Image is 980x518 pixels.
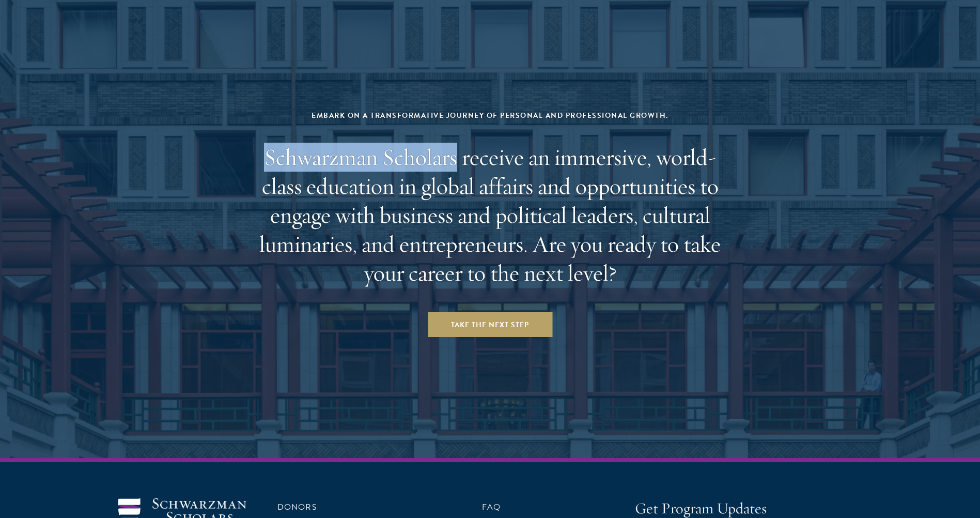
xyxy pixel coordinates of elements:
[428,312,552,337] a: Take the Next Step
[277,501,317,513] a: Donors
[250,143,730,287] h2: Schwarzman Scholars receive an immersive, world-class education in global affairs and opportuniti...
[482,501,501,513] a: FAQ
[250,109,730,122] div: Embark on a transformative journey of personal and professional growth.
